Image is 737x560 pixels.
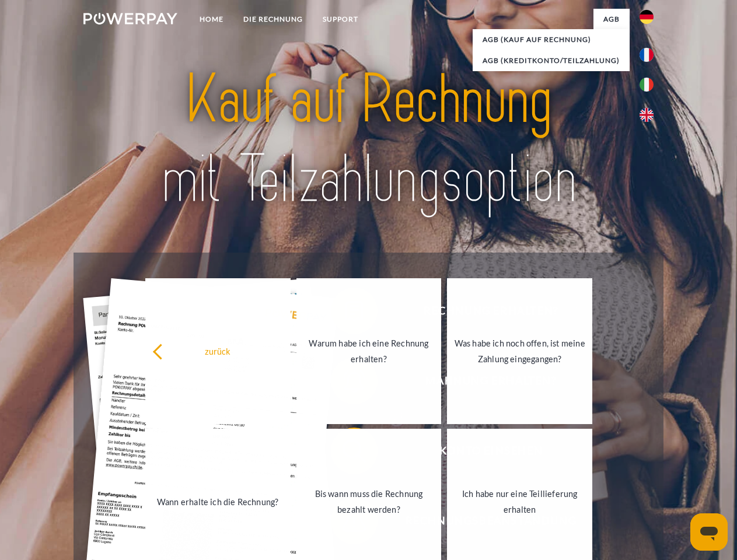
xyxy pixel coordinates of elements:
div: Was habe ich noch offen, ist meine Zahlung eingegangen? [454,335,585,367]
img: de [640,10,654,24]
a: Home [190,9,233,30]
div: zurück [152,343,284,359]
div: Bis wann muss die Rechnung bezahlt werden? [303,486,435,517]
img: title-powerpay_de.svg [111,56,626,223]
div: Ich habe nur eine Teillieferung erhalten [454,486,585,517]
a: SUPPORT [313,9,368,30]
img: logo-powerpay-white.svg [83,13,177,24]
a: DIE RECHNUNG [233,9,313,30]
img: fr [640,48,654,62]
a: Was habe ich noch offen, ist meine Zahlung eingegangen? [447,278,592,424]
div: Wann erhalte ich die Rechnung? [152,494,284,509]
img: it [640,78,654,92]
iframe: Schaltfläche zum Öffnen des Messaging-Fensters [690,513,728,551]
a: AGB (Kauf auf Rechnung) [473,29,630,50]
a: AGB (Kreditkonto/Teilzahlung) [473,50,630,71]
img: en [640,108,654,122]
div: Warum habe ich eine Rechnung erhalten? [303,335,435,367]
a: agb [593,9,630,30]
